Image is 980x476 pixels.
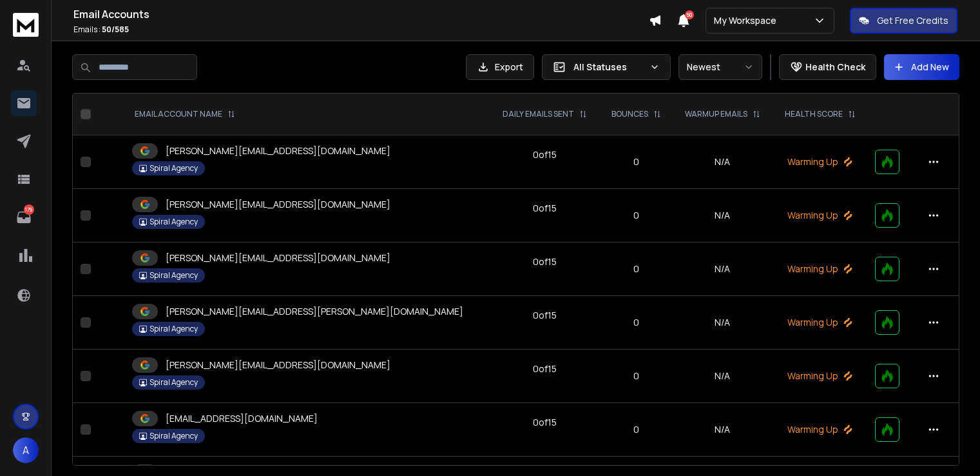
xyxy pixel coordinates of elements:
[685,109,747,119] p: WARMUP EMAILS
[11,204,37,230] a: 179
[533,202,557,215] div: 0 of 15
[607,423,664,436] p: 0
[714,14,782,27] p: My Workspace
[166,359,390,372] p: [PERSON_NAME][EMAIL_ADDRESS][DOMAIN_NAME]
[466,54,534,80] button: Export
[102,24,129,35] span: 50 / 585
[805,61,865,74] p: Health Check
[780,423,860,436] p: Warming Up
[149,270,198,281] p: Spiral Agency
[607,316,664,329] p: 0
[149,324,198,334] p: Spiral Agency
[884,54,959,80] button: Add New
[673,403,773,457] td: N/A
[573,61,644,74] p: All Statuses
[73,25,649,35] p: Emails :
[149,217,198,227] p: Spiral Agency
[685,10,694,19] span: 50
[13,13,39,37] img: logo
[673,296,773,350] td: N/A
[673,135,773,189] td: N/A
[13,437,39,463] button: A
[780,155,860,168] p: Warming Up
[73,6,649,22] h1: Email Accounts
[678,54,762,80] button: Newest
[24,204,34,215] p: 179
[149,377,198,388] p: Spiral Agency
[135,109,235,119] div: EMAIL ACCOUNT NAME
[850,8,957,34] button: Get Free Credits
[149,431,198,441] p: Spiral Agency
[533,309,557,322] div: 0 of 15
[607,155,664,168] p: 0
[533,255,557,268] div: 0 of 15
[673,189,773,243] td: N/A
[533,148,557,161] div: 0 of 15
[785,109,843,119] p: HEALTH SCORE
[166,305,463,318] p: [PERSON_NAME][EMAIL_ADDRESS][PERSON_NAME][DOMAIN_NAME]
[611,109,648,119] p: BOUNCES
[780,209,860,222] p: Warming Up
[780,263,860,275] p: Warming Up
[779,54,876,80] button: Health Check
[149,163,198,174] p: Spiral Agency
[607,370,664,382] p: 0
[533,416,557,429] div: 0 of 15
[607,263,664,275] p: 0
[166,412,318,425] p: [EMAIL_ADDRESS][DOMAIN_NAME]
[877,14,948,27] p: Get Free Credits
[166,252,390,264] p: [PERSON_NAME][EMAIL_ADDRESS][DOMAIN_NAME]
[673,350,773,403] td: N/A
[533,362,557,375] div: 0 of 15
[780,316,860,329] p: Warming Up
[607,209,664,222] p: 0
[166,144,390,157] p: [PERSON_NAME][EMAIL_ADDRESS][DOMAIN_NAME]
[780,370,860,382] p: Warming Up
[673,243,773,296] td: N/A
[503,109,574,119] p: DAILY EMAILS SENT
[166,198,390,211] p: [PERSON_NAME][EMAIL_ADDRESS][DOMAIN_NAME]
